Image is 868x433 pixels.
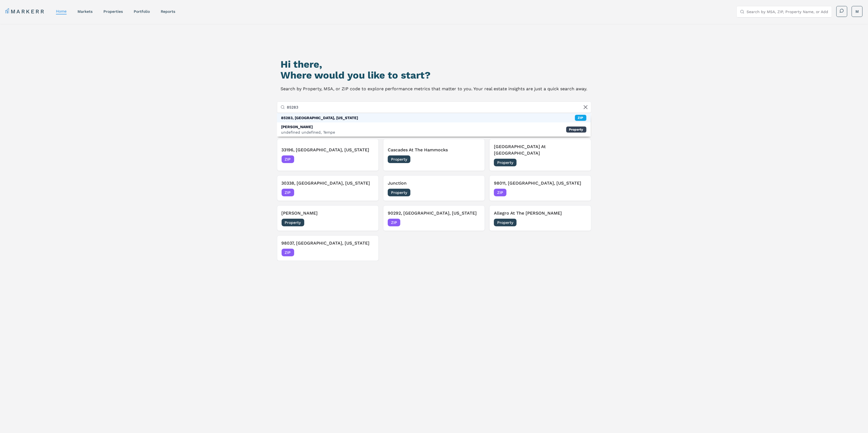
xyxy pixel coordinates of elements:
span: ZIP [282,189,294,196]
div: ZIP [575,115,586,121]
span: Property [494,219,517,226]
h3: [PERSON_NAME] [282,210,374,216]
h3: Cascades At The Hammocks [388,147,480,153]
button: Cascades At The HammocksProperty[DATE] [383,139,485,171]
input: Search by MSA, ZIP, Property Name, or Address [287,102,588,113]
h3: 33196, [GEOGRAPHIC_DATA], [US_STATE] [282,147,374,153]
div: Suggestions [277,113,591,137]
span: [DATE] [574,190,587,195]
span: [DATE] [362,220,374,225]
h3: Junction [388,180,480,187]
h3: 90292, [GEOGRAPHIC_DATA], [US_STATE] [388,210,480,216]
span: [DATE] [468,220,480,225]
span: ZIP [282,155,294,163]
button: 33196, [GEOGRAPHIC_DATA], [US_STATE]ZIP[DATE] [277,139,379,171]
span: [DATE] [362,157,374,162]
span: ZIP [388,219,400,226]
input: Search by MSA, ZIP, Property Name, or Address [747,6,828,17]
h3: [GEOGRAPHIC_DATA] At [GEOGRAPHIC_DATA] [494,143,586,157]
a: properties [103,9,123,14]
a: Portfolio [134,9,150,14]
span: [DATE] [362,250,374,255]
span: M [855,9,859,14]
span: ZIP [282,249,294,256]
span: [DATE] [574,160,587,165]
span: [DATE] [362,190,374,195]
button: Allegro At The [PERSON_NAME]Property[DATE] [489,205,591,231]
button: 98011, [GEOGRAPHIC_DATA], [US_STATE]ZIP[DATE] [489,175,591,201]
div: undefined undefined, Tempe [281,130,335,135]
h3: 30338, [GEOGRAPHIC_DATA], [US_STATE] [282,180,374,187]
h3: Allegro At The [PERSON_NAME] [494,210,586,216]
span: Property [388,155,410,163]
div: ZIP: 85283, Guadalupe, Arizona [277,113,591,122]
span: Property [494,159,517,166]
button: [PERSON_NAME]Property[DATE] [277,205,379,231]
a: markets [77,9,93,14]
a: reports [161,9,175,14]
h1: Hi there, [281,59,587,70]
a: home [56,9,67,13]
p: Search by Property, MSA, or ZIP code to explore performance metrics that matter to you. Your real... [281,85,587,93]
button: JunctionProperty[DATE] [383,175,485,201]
span: Property [388,189,410,196]
button: M [852,6,863,17]
span: [DATE] [468,190,480,195]
div: Property: Alexan Tempe [277,122,591,137]
div: 85283, [GEOGRAPHIC_DATA], [US_STATE] [281,115,358,121]
span: [DATE] [468,157,480,162]
span: [DATE] [574,220,587,225]
button: [GEOGRAPHIC_DATA] At [GEOGRAPHIC_DATA]Property[DATE] [489,139,591,171]
div: Property [566,127,586,133]
h3: 98037, [GEOGRAPHIC_DATA], [US_STATE] [282,240,374,246]
button: 90292, [GEOGRAPHIC_DATA], [US_STATE]ZIP[DATE] [383,205,485,231]
button: 98037, [GEOGRAPHIC_DATA], [US_STATE]ZIP[DATE] [277,235,379,261]
div: [PERSON_NAME] [281,124,335,130]
button: 30338, [GEOGRAPHIC_DATA], [US_STATE]ZIP[DATE] [277,175,379,201]
span: Property [282,219,304,226]
h3: 98011, [GEOGRAPHIC_DATA], [US_STATE] [494,180,586,187]
h2: Where would you like to start? [281,70,587,81]
span: ZIP [494,189,506,196]
a: MARKERR [5,8,45,15]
